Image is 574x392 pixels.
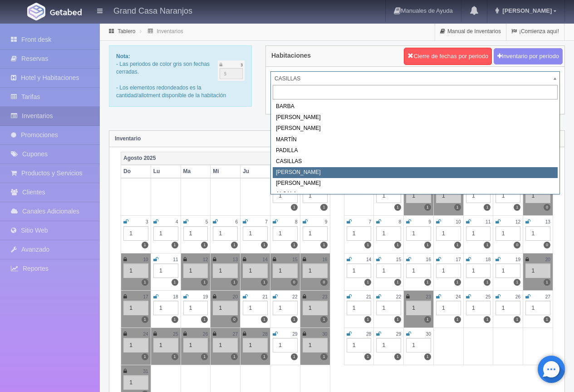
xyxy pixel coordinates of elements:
[273,112,558,123] div: [PERSON_NAME]
[273,167,558,178] div: [PERSON_NAME]
[273,189,558,200] div: ALCALA
[273,178,558,189] div: [PERSON_NAME]
[273,101,558,112] div: BARBA
[273,123,558,134] div: [PERSON_NAME]
[273,134,558,145] div: MARTÍN
[273,145,558,156] div: PADILLA
[273,156,558,167] div: CASILLAS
